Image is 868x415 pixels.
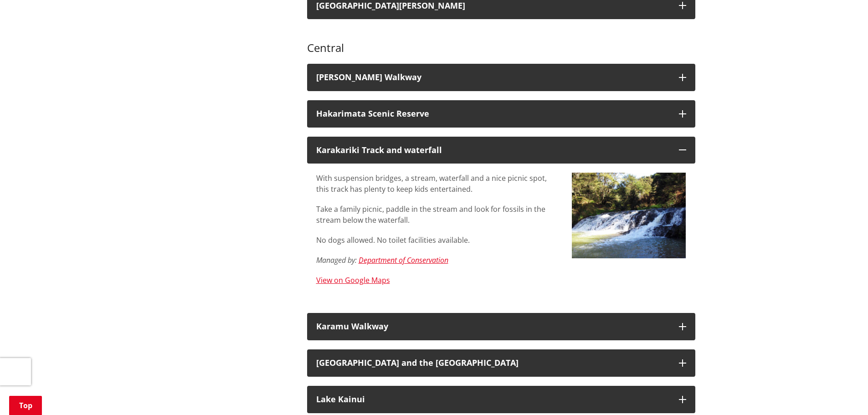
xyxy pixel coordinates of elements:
[9,396,42,415] a: Top
[316,73,670,82] div: [PERSON_NAME] Walkway
[359,255,448,265] a: Department of Conservation
[316,235,558,246] p: No dogs allowed. No toilet facilities available.
[316,173,558,195] p: With suspension bridges, a stream, waterfall and a nice picnic spot, this track has plenty to kee...
[316,109,670,118] h3: Hakarimata Scenic Reserve
[307,64,695,91] button: [PERSON_NAME] Walkway
[316,275,390,285] a: View on Google Maps
[316,322,670,331] div: Karamu Walkway
[307,313,695,340] button: Karamu Walkway
[316,395,670,404] h3: Lake Kainui
[826,377,859,410] iframe: Messenger Launcher
[316,204,558,225] p: Take a family picnic, paddle in the stream and look for fossils in the stream below the waterfall.
[307,100,695,128] button: Hakarimata Scenic Reserve
[316,1,670,10] div: [GEOGRAPHIC_DATA][PERSON_NAME]
[307,28,695,55] h3: Central
[307,349,695,377] button: [GEOGRAPHIC_DATA] and the [GEOGRAPHIC_DATA]
[316,359,670,368] h3: [GEOGRAPHIC_DATA] and the [GEOGRAPHIC_DATA]
[307,137,695,164] button: Karakariki Track and waterfall
[307,386,695,413] button: Lake Kainui
[572,173,686,258] img: karakariki waterfall
[316,255,357,265] em: Managed by:
[316,146,670,155] h3: Karakariki Track and waterfall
